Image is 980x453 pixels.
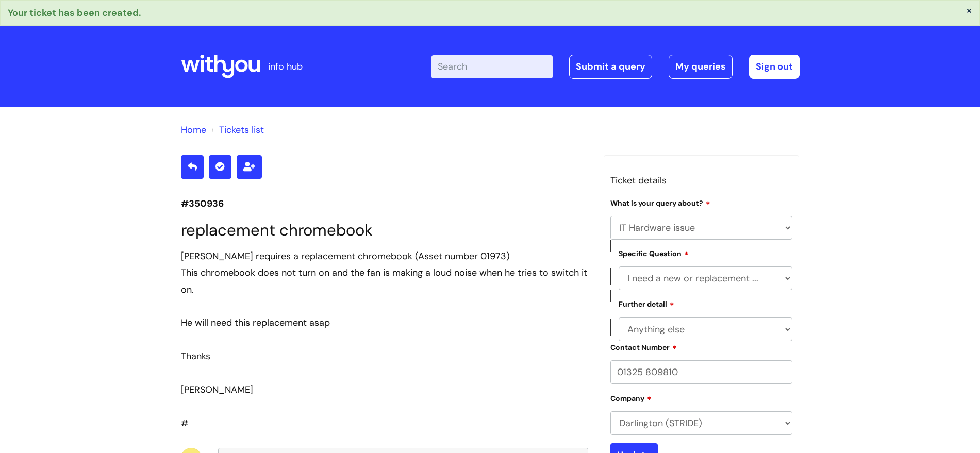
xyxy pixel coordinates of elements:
[181,248,588,431] div: #
[181,381,588,398] div: [PERSON_NAME]
[181,314,588,331] div: He will need this replacement asap
[268,58,303,75] p: info hub
[610,393,652,403] label: Company
[669,55,733,78] a: My queries
[431,55,800,78] div: | -
[209,122,264,138] li: Tickets list
[619,248,689,258] label: Specific Question
[181,122,206,138] li: Solution home
[181,124,206,136] a: Home
[619,298,674,309] label: Further detail
[181,348,588,364] div: Thanks
[610,197,710,208] label: What is your query about?
[966,6,972,15] button: ×
[431,55,553,78] input: Search
[181,195,588,212] p: #350936
[749,55,800,78] a: Sign out
[181,264,588,298] div: This chromebook does not turn on and the fan is making a loud noise when he tries to switch it on.
[569,55,652,78] a: Submit a query
[610,172,793,189] h3: Ticket details
[181,248,588,264] div: [PERSON_NAME] requires a replacement chromebook (Asset number 01973)
[610,342,677,352] label: Contact Number
[181,221,588,240] h1: replacement chromebook
[219,124,264,136] a: Tickets list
